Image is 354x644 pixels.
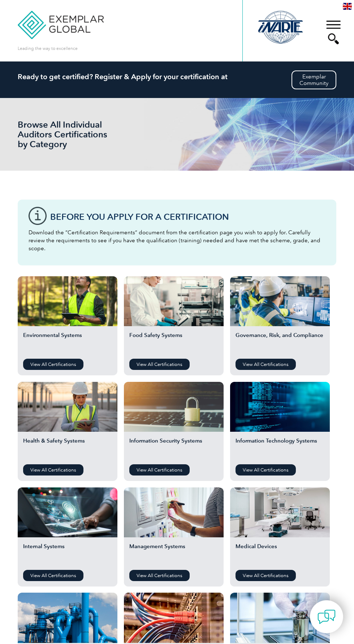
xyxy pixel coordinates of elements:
[292,71,336,89] a: ExemplarCommunity
[50,212,325,221] h3: Before You Apply For a Certification
[129,359,190,370] a: View All Certifications
[23,359,83,370] a: View All Certifications
[236,464,296,475] a: View All Certifications
[23,570,83,581] a: View All Certifications
[23,464,83,475] a: View All Certifications
[18,72,336,81] h2: Ready to get certified? Register & Apply for your certification at
[236,332,324,353] h2: Governance, Risk, and Compliance
[129,332,218,353] h2: Food Safety Systems
[23,332,112,353] h2: Environmental Systems
[236,437,324,459] h2: Information Technology Systems
[236,543,324,564] h2: Medical Devices
[129,543,218,564] h2: Management Systems
[129,464,190,475] a: View All Certifications
[236,359,296,370] a: View All Certifications
[343,3,352,10] img: en
[129,437,218,459] h2: Information Security Systems
[318,608,336,626] img: contact-chat.png
[29,229,325,252] p: Download the “Certification Requirements” document from the certification page you wish to apply ...
[23,437,112,459] h2: Health & Safety Systems
[18,44,78,52] p: Leading the way to excellence
[23,543,112,564] h2: Internal Systems
[18,120,126,149] h1: Browse All Individual Auditors Certifications by Category
[129,570,190,581] a: View All Certifications
[236,570,296,581] a: View All Certifications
